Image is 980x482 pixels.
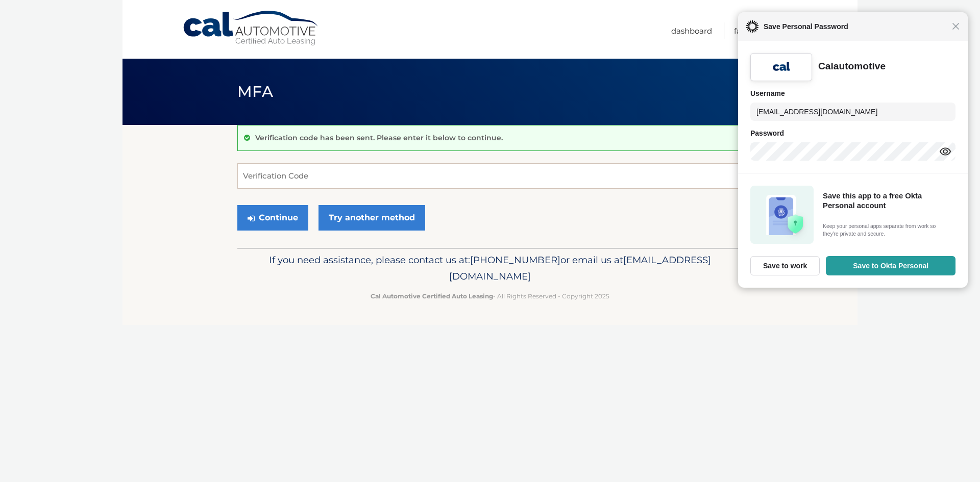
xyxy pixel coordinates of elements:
[952,22,960,30] span: Close
[750,127,955,139] h6: Password
[244,291,736,301] p: - All Rights Reserved - Copyright 2025
[773,59,790,75] img: +nSSdsAAAAGSURBVAMAFxrR3+RSGfUAAAAASUVORK5CYII=
[823,222,952,238] span: Keep your personal apps separate from work so they're private and secure.
[237,205,308,231] button: Continue
[449,254,711,282] span: [EMAIL_ADDRESS][DOMAIN_NAME]
[318,205,425,231] a: Try another method
[237,82,273,101] span: MFA
[734,22,751,39] a: FAQ's
[818,60,886,73] div: Calautomotive
[750,256,820,275] button: Save to work
[823,191,952,211] h5: Save this app to a free Okta Personal account
[371,292,493,300] strong: Cal Automotive Certified Auto Leasing
[826,256,955,275] button: Save to Okta Personal
[237,163,743,189] input: Verification Code
[470,254,560,266] span: [PHONE_NUMBER]
[244,252,736,285] p: If you need assistance, please contact us at: or email us at
[750,87,955,99] h6: Username
[182,10,320,46] a: Cal Automotive
[758,20,952,33] span: Save Personal Password
[671,22,712,39] a: Dashboard
[255,133,503,142] p: Verification code has been sent. Please enter it below to continue.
